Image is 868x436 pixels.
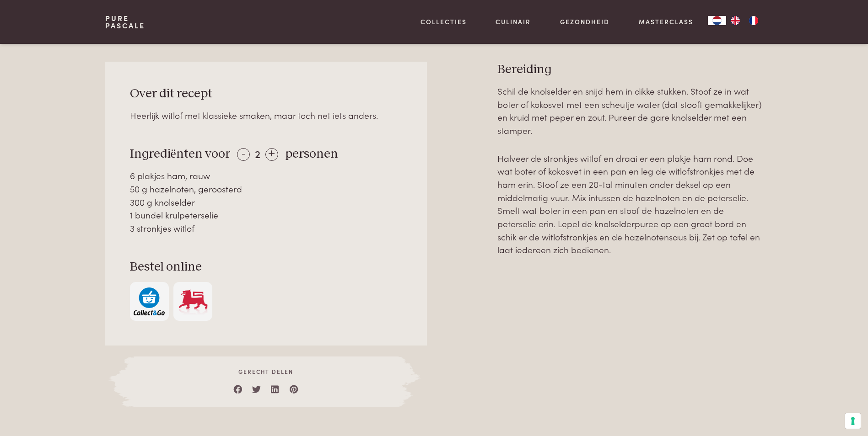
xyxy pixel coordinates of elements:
a: FR [744,16,763,25]
button: Uw voorkeuren voor toestemming voor trackingtechnologieën [845,413,861,429]
a: Masterclass [639,17,693,27]
div: Heerlijk witlof met klassieke smaken, maar toch net iets anders. [130,109,403,122]
img: Delhaize [178,287,209,315]
span: 2 [255,146,260,161]
a: PurePascale [105,15,145,29]
div: 1 bundel krulpeterselie [130,208,403,222]
div: Language [708,16,726,25]
div: + [265,148,278,161]
p: Schil de knolselder en snijd hem in dikke stukken. Stoof ze in wat boter of kokosvet met een sche... [497,85,763,137]
div: 6 plakjes ham, rauw [130,169,403,182]
h3: Bestel online [130,259,403,275]
a: Culinair [496,17,531,27]
span: Gerecht delen [134,367,398,376]
p: Halveer de stronkjes witlof en draai er een plakje ham rond. Doe wat boter of kokosvet in een pan... [497,152,763,257]
h3: Over dit recept [130,86,403,102]
ul: Language list [726,16,763,25]
span: personen [285,148,338,160]
div: 50 g hazelnoten, geroosterd [130,182,403,196]
span: Ingrediënten voor [130,148,230,160]
a: Gezondheid [560,17,609,27]
div: 300 g knolselder [130,196,403,209]
a: EN [726,16,744,25]
a: NL [708,16,726,25]
div: - [237,148,250,161]
div: 3 stronkjes witlof [130,222,403,235]
h3: Bereiding [497,62,763,78]
a: Collecties [421,17,467,27]
aside: Language selected: Nederlands [708,16,763,25]
img: c308188babc36a3a401bcb5cb7e020f4d5ab42f7cacd8327e500463a43eeb86c.svg [134,287,165,315]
